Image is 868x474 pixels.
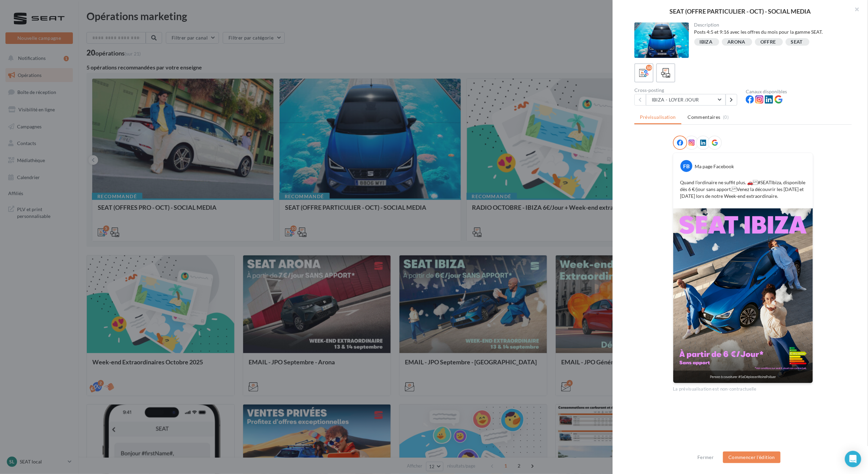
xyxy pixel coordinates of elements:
[723,114,729,120] span: (0)
[700,39,713,45] div: IBIZA
[845,451,861,467] div: Open Intercom Messenger
[695,163,734,170] div: Ma page Facebook
[791,39,803,45] div: SEAT
[634,88,740,93] div: Cross-posting
[760,39,776,45] div: OFFRE
[695,453,716,461] button: Fermer
[624,8,857,14] div: SEAT (OFFRE PARTICULIER - OCT) - SOCIAL MEDIA
[694,29,847,35] div: Posts 4:5 et 9:16 avec les offres du mois pour la gamme SEAT.
[646,65,652,71] div: 10
[746,89,852,94] div: Canaux disponibles
[673,383,813,392] div: La prévisualisation est non-contractuelle
[680,160,692,172] div: FB
[723,452,780,463] button: Commencer l'édition
[694,22,847,27] div: Description
[727,39,745,45] div: ARONA
[680,179,806,200] p: Quand l’ordinaire ne suffit plus. 🚗 #SEATIbiza, disponible dès 6 €/jour sans apport. Venez la déc...
[688,114,721,121] span: Commentaires
[646,94,726,106] button: IBIZA - LOYER /JOUR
